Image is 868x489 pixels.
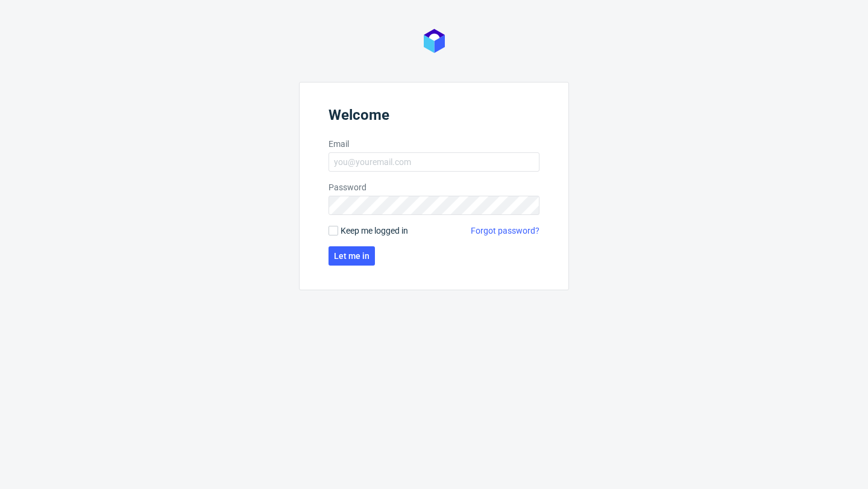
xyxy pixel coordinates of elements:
button: Let me in [329,246,375,266]
label: Email [329,138,539,150]
label: Password [329,181,539,193]
header: Welcome [329,107,539,128]
a: Forgot password? [471,225,539,237]
span: Let me in [334,252,370,260]
span: Keep me logged in [341,225,408,237]
input: you@youremail.com [329,152,539,172]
